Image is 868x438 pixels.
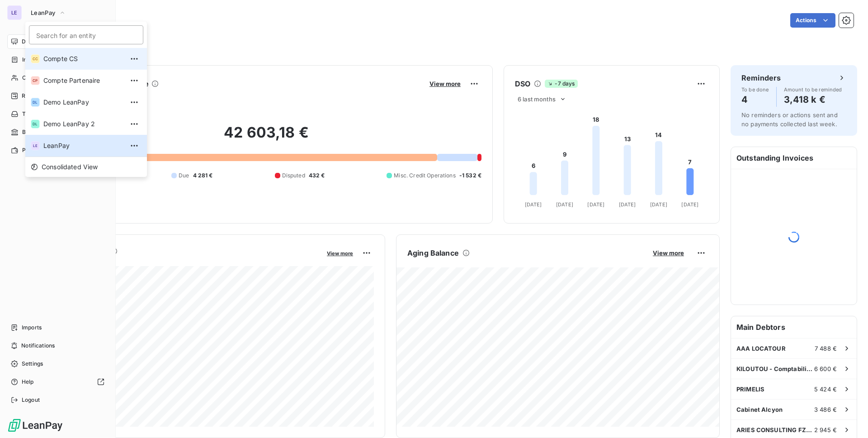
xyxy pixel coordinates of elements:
tspan: [DATE] [525,201,542,208]
span: Notifications [21,342,55,350]
span: Tasks [22,110,38,118]
h6: DSO [515,78,530,89]
span: 6 last months [518,95,556,103]
span: Compte CS [43,54,123,63]
span: Settings [22,360,43,368]
div: CP [31,76,40,85]
span: 2 945 € [814,426,837,433]
h6: Main Debtors [731,316,857,338]
span: Demo LeanPay [43,98,123,107]
span: 5 424 € [814,386,837,393]
span: Logout [22,396,40,404]
span: 6 600 € [814,365,837,372]
span: Help [22,378,34,386]
span: Compte Partenaire [43,76,123,85]
h6: Aging Balance [407,248,459,258]
tspan: [DATE] [619,201,636,208]
div: CC [31,54,40,63]
span: View more [327,250,353,257]
button: View more [324,249,356,257]
h4: 4 [741,92,769,107]
button: View more [650,249,687,257]
h4: 3,418 k € [784,92,842,107]
h6: Outstanding Invoices [731,147,857,169]
span: Bank [22,128,36,136]
span: View more [653,249,684,257]
span: LeanPay [43,141,123,150]
span: 3 486 € [814,406,837,413]
tspan: [DATE] [556,201,573,208]
div: DL [31,98,40,107]
span: Consolidated View [42,162,98,171]
span: 7 488 € [815,345,837,352]
span: -7 days [545,80,577,88]
a: Help [7,375,108,389]
span: No reminders or actions sent and no payments collected last week. [741,111,838,128]
h6: Reminders [741,72,781,83]
span: Imports [22,324,42,332]
tspan: [DATE] [650,201,667,208]
span: Due [179,171,189,180]
span: Payments [22,146,48,154]
div: LE [31,141,40,150]
span: ARIES CONSULTING FZCO [736,426,814,433]
span: KILOUTOU - Comptabilité fournisseur [736,365,814,372]
span: -1 532 € [459,171,481,180]
span: PRIMELIS [736,386,764,393]
span: Misc. Credit Operations [394,171,455,180]
input: placeholder [29,25,143,44]
div: LE [7,5,22,20]
button: Actions [790,13,835,28]
span: Reminders [22,92,50,100]
span: View more [429,80,461,87]
span: Invoices [22,56,44,64]
span: Monthly Revenue [51,257,321,266]
span: To be done [741,87,769,92]
h2: 42 603,18 € [51,124,481,151]
div: DL [31,119,40,129]
iframe: Intercom live chat [837,407,859,429]
button: View more [427,80,463,88]
span: Clients [22,74,40,82]
tspan: [DATE] [587,201,604,208]
span: Disputed [282,171,305,180]
tspan: [DATE] [681,201,698,208]
span: Amount to be reminded [784,87,842,92]
span: Demo LeanPay 2 [43,119,123,129]
span: LeanPay [31,9,55,16]
span: 4 281 € [193,171,213,180]
span: 432 € [309,171,325,180]
span: AAA LOCATOUR [736,345,786,352]
span: Cabinet Alcyon [736,406,783,413]
img: Logo LeanPay [7,418,63,433]
span: Dashboard [22,38,50,46]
